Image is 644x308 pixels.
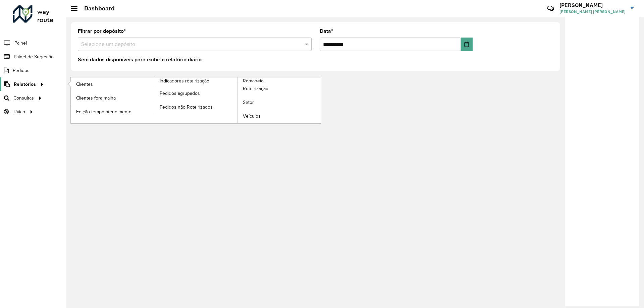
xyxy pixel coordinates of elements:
span: Tático [13,108,25,115]
h3: [PERSON_NAME] [559,2,626,8]
span: Romaneio [243,77,264,84]
span: Painel de Sugestão [14,53,54,60]
a: Roteirização [237,82,321,96]
span: Clientes [76,81,93,88]
span: Indicadores roteirização [160,77,209,84]
a: Indicadores roteirização [71,77,237,123]
h2: Dashboard [77,5,115,12]
button: Choose Date [461,38,473,51]
a: Clientes fora malha [71,91,154,105]
a: Edição tempo atendimento [71,105,154,118]
a: Clientes [71,77,154,91]
span: Pedidos agrupados [160,90,200,97]
a: Setor [237,96,321,109]
span: Relatórios [14,81,36,88]
span: Pedidos [13,67,30,74]
span: Roteirização [243,85,268,92]
a: Veículos [237,110,321,123]
span: Painel [14,40,27,47]
a: Romaneio [154,77,321,123]
a: Pedidos agrupados [154,86,237,100]
a: Contato Rápido [543,1,558,16]
span: Edição tempo atendimento [76,108,131,115]
span: Pedidos não Roteirizados [160,104,213,111]
span: Clientes fora malha [76,95,116,102]
a: Pedidos não Roteirizados [154,100,237,114]
span: Setor [243,99,254,106]
span: Consultas [13,95,34,102]
label: Filtrar por depósito [78,27,126,35]
label: Data [320,27,333,35]
span: Veículos [243,113,261,120]
span: [PERSON_NAME] [PERSON_NAME] [559,9,626,15]
label: Sem dados disponíveis para exibir o relatório diário [78,56,202,64]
